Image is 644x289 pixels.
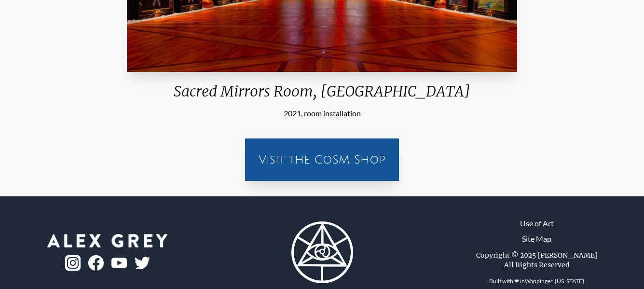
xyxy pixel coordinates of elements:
a: Site Map [522,233,551,245]
img: ig-logo.png [65,255,81,271]
div: Sacred Mirrors Room, [GEOGRAPHIC_DATA] [123,83,521,108]
a: Visit the CoSM Shop [251,144,393,175]
img: youtube-logo.png [111,258,127,269]
img: twitter-logo.png [135,257,150,269]
a: Wappinger, [US_STATE] [525,277,584,285]
img: fb-logo.png [88,255,104,271]
div: All Rights Reserved [504,260,570,270]
div: Built with ❤ in [485,274,588,289]
div: 2021, room installation [123,108,521,119]
div: Copyright © 2025 [PERSON_NAME] [476,250,598,260]
a: Use of Art [520,218,554,229]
